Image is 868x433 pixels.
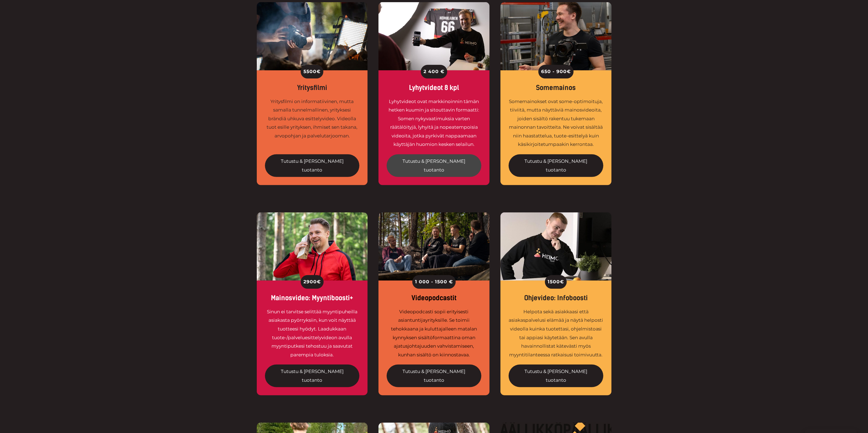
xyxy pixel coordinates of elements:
div: Somemainos [509,84,603,92]
img: B2B-myyntiprosessi hyötyy rutkasti videotuotannosta. [257,212,368,281]
div: 5500 [301,65,323,79]
img: Yritysvideo tuo yrityksesi parhaat puolet esiiin kiinnostavalla tavalla. [257,2,368,70]
div: Lyhytvideot 8 kpl [387,84,481,92]
div: Videopodcasti sopii erityisesti asiantuntijayrityksille. Se toimii tehokkaana ja kuluttajalleen m... [387,308,481,359]
div: 2900 [301,275,324,289]
div: 2 400 € [421,65,447,79]
a: Tutustu & [PERSON_NAME] tuotanto [509,365,603,387]
a: Tutustu & [PERSON_NAME] tuotanto [265,365,360,387]
span: € [567,67,571,76]
a: Tutustu & [PERSON_NAME] tuotanto [387,154,481,177]
a: Tutustu & [PERSON_NAME] tuotanto [387,365,481,387]
div: 1 000 - 1500 € [412,275,456,289]
div: 1500 [545,275,567,289]
span: € [560,278,564,286]
div: Lyhytvideot ovat markkinoinnin tämän hetken kuumin ja sitouttavin formaatti: Somen nykyvaatimuksi... [387,97,481,149]
img: Somevideo on tehokas formaatti digimarkkinointiin. [378,2,490,70]
div: Yritysfilmi on informatiivinen, mutta samalla tunnelmallinen, yrityksesi brändiä uhkuva esittelyv... [265,97,360,149]
img: Videopodcastissa kannattaa esiintyä 1-3 henkilöä. [378,212,490,281]
a: Tutustu & [PERSON_NAME] tuotanto [265,154,360,177]
div: Helpota sekä asiakkaasi että asiakaspalvelusi elämää ja näytä helposti videolla kuinka tuotettasi... [509,308,603,359]
div: Ohjevideo: Infoboosti [509,294,603,302]
div: 650 - 900 [538,65,574,79]
img: Videokuvaaja William gimbal kädessä hymyilemässä asiakkaan varastotiloissa kuvauksissa. [500,2,612,70]
img: Ohjevideo kertoo helposti, miten ohjelmistosi tai sovelluksesi toimii. [500,212,612,281]
span: € [317,67,321,76]
span: € [317,278,321,286]
div: Sinun ei tarvitse selittää myyntipuheilla asiakasta pyörryksiin, kun voit näyttää tuotteesi hyödy... [265,308,360,359]
div: Mainosvideo: Myyntiboosti+ [265,294,360,302]
div: Somemainokset ovat some-optimoituja, tiiviitä, mutta näyttäviä mainosvideoita, joiden sisältö rak... [509,97,603,149]
div: Videopodcastit [387,294,481,302]
div: Yritysfilmi [265,84,360,92]
a: Tutustu & [PERSON_NAME] tuotanto [509,154,603,177]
